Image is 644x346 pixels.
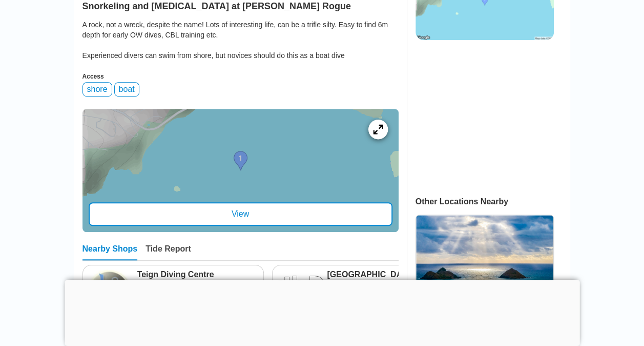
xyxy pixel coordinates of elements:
img: Plymouth Diving Centre [277,270,323,316]
img: Teign Diving Centre [87,270,133,316]
div: View [89,202,392,226]
a: [GEOGRAPHIC_DATA] [327,270,449,280]
a: Teign Diving Centre [137,270,260,280]
div: A rock, not a wreck, despite the name! Lots of interesting life, can be a trifle silty. Easy to f... [82,20,399,61]
div: Access [82,73,399,80]
div: Other Locations Nearby [416,197,570,206]
div: Nearby Shops [82,244,138,260]
iframe: Advertisement [65,280,579,343]
div: Tide Report [146,244,191,260]
a: entry mapView [82,109,399,232]
div: shore [82,82,112,97]
div: boat [114,82,139,97]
